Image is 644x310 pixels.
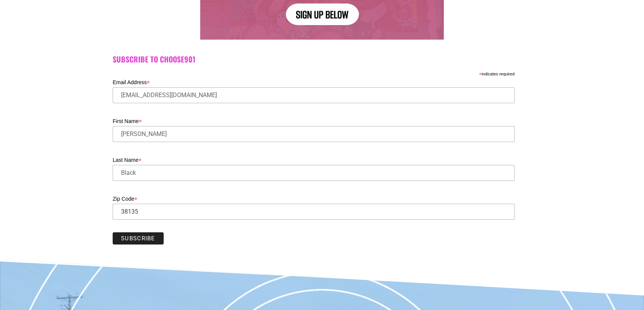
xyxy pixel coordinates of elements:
[113,116,515,125] label: First Name
[113,193,515,203] label: Zip Code
[113,232,164,244] input: Subscribe
[113,77,515,86] label: Email Address
[113,155,515,164] label: Last Name
[113,55,531,64] h2: Subscribe to Choose901
[113,70,515,77] div: indicates required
